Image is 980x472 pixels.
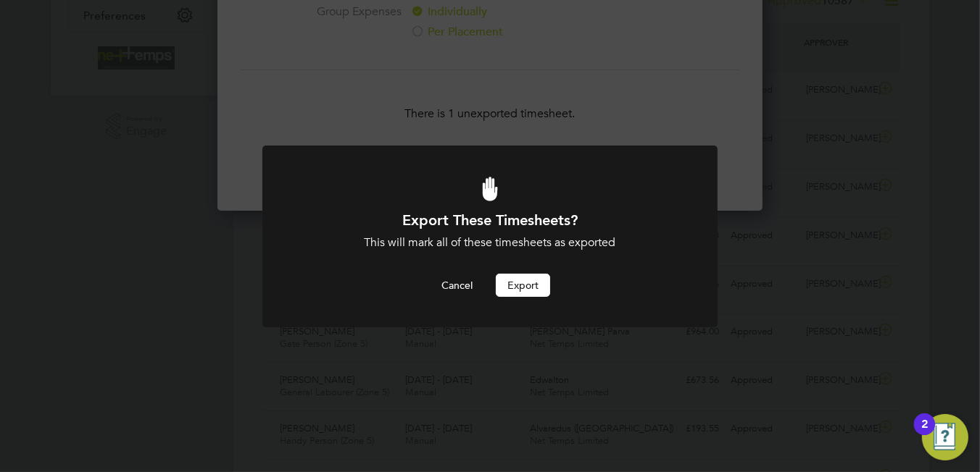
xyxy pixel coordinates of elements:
[496,274,550,297] button: Export
[430,274,484,297] button: Cancel
[302,211,678,229] h1: Export These Timesheets?
[921,424,928,443] div: 2
[922,414,968,460] button: Open Resource Center, 2 new notifications
[302,235,678,250] div: This will mark all of these timesheets as exported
